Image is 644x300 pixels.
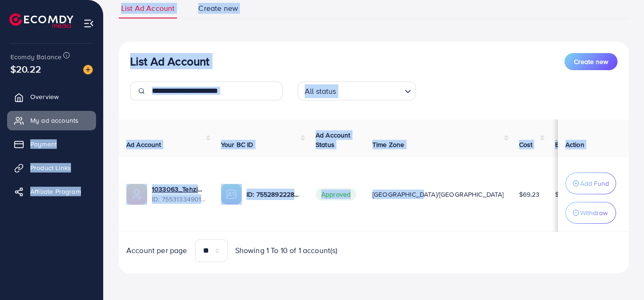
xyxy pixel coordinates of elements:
img: ic-ads-acc.e4c84228.svg [126,184,147,205]
span: Approved [316,188,356,200]
span: Cost [519,140,533,149]
span: Product Links [30,163,71,173]
span: List Ad Account [121,3,175,14]
span: ID: 7553133490184044545 [152,194,206,204]
span: Action [565,140,584,149]
span: All status [303,84,338,98]
span: Ecomdy Balance [10,52,62,62]
img: image [83,65,93,74]
span: $20.22 [10,62,41,76]
a: 1033063_Tehzib_1758600974445 [152,184,206,194]
span: My ad accounts [30,116,79,125]
iframe: Chat [604,257,637,293]
button: Add Fund [565,173,616,194]
div: <span class='underline'>1033063_Tehzib_1758600974445</span></br>7553133490184044545 [152,184,206,204]
span: Showing 1 To 10 of 1 account(s) [235,245,338,256]
span: Payment [30,139,57,149]
div: Search for option [298,82,416,100]
img: ic-ba-acc.ded83a64.svg [221,184,242,205]
span: Overview [30,92,59,101]
p: ID: 7552892228605689872 [247,189,300,200]
a: Product Links [7,158,96,177]
a: My ad accounts [7,111,96,130]
p: Withdraw [580,207,608,218]
button: Withdraw [565,202,616,224]
input: Search for option [339,82,401,98]
span: Ad Account [126,140,161,149]
span: Create new [574,57,608,66]
img: menu [83,18,94,29]
a: Affiliate Program [7,182,96,201]
span: Create new [198,3,238,14]
a: Payment [7,135,96,154]
span: Time Zone [372,140,404,149]
button: Create new [565,53,618,70]
h3: List Ad Account [130,55,209,68]
img: logo [9,13,73,28]
span: Your BC ID [221,140,254,149]
p: Add Fund [580,178,609,189]
a: Overview [7,87,96,106]
span: Affiliate Program [30,187,81,196]
span: $69.23 [519,190,540,199]
span: [GEOGRAPHIC_DATA]/[GEOGRAPHIC_DATA] [372,190,504,199]
span: Account per page [126,245,187,256]
span: Ad Account Status [316,130,351,149]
